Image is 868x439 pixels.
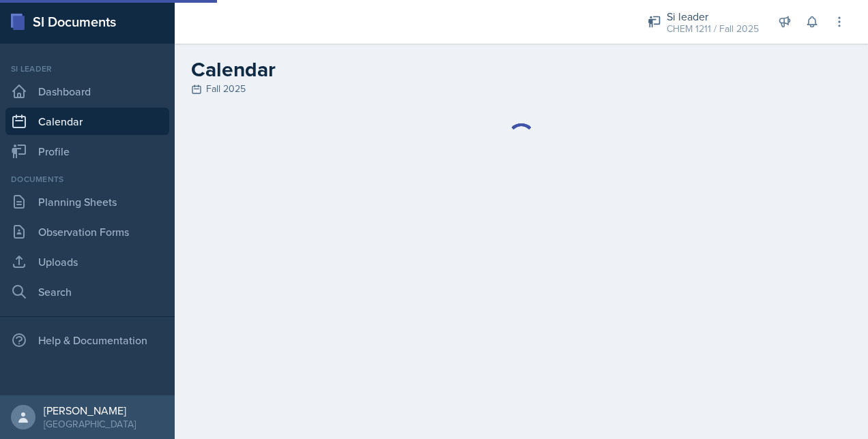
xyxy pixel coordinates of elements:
[5,108,169,135] a: Calendar
[667,8,759,25] div: Si leader
[5,327,169,354] div: Help & Documentation
[191,57,852,82] h2: Calendar
[5,63,169,75] div: Si leader
[5,138,169,165] a: Profile
[667,22,759,36] div: CHEM 1211 / Fall 2025
[5,278,169,305] a: Search
[44,417,136,431] div: [GEOGRAPHIC_DATA]
[5,248,169,275] a: Uploads
[5,188,169,215] a: Planning Sheets
[5,218,169,245] a: Observation Forms
[191,82,852,96] div: Fall 2025
[44,404,136,417] div: [PERSON_NAME]
[5,173,169,185] div: Documents
[5,78,169,105] a: Dashboard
